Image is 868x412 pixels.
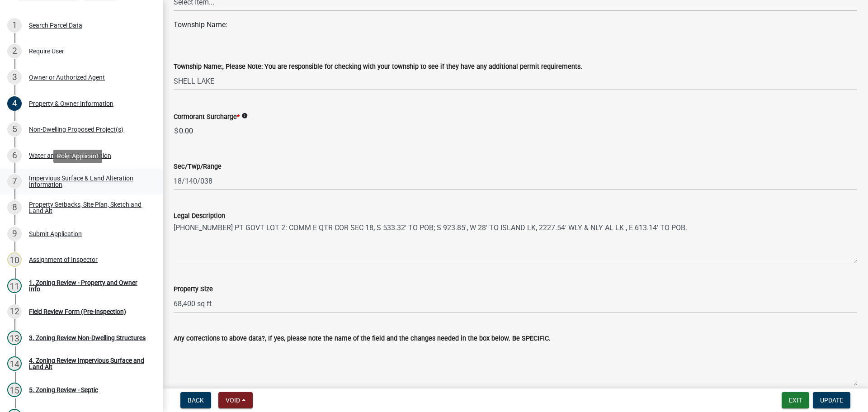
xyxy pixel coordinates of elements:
div: Property & Owner Information [29,100,113,107]
div: 9 [7,227,22,241]
div: 12 [7,304,22,319]
span: Back [188,397,204,404]
div: Role: Applicant [53,150,102,163]
div: 10 [7,252,22,267]
div: Impervious Surface & Land Alteration Information [29,175,148,188]
div: 14 [7,356,22,371]
label: Township Name:, Please Note: You are responsible for checking with your township to see if they h... [174,64,582,70]
label: Legal Description [174,213,225,219]
div: Township Name: [174,19,857,30]
div: 5. Zoning Review - Septic [29,387,98,393]
div: Water and Septic Information [29,152,111,159]
div: Owner or Authorized Agent [29,74,105,81]
div: 3. Zoning Review Non-Dwelling Structures [29,335,146,341]
div: 6 [7,148,22,163]
div: 8 [7,200,22,215]
div: Property Setbacks, Site Plan, Sketch and Land Alt [29,201,148,214]
div: 1. Zoning Review - Property and Owner Info [29,279,148,292]
div: Search Parcel Data [29,22,82,28]
button: Void [218,392,253,408]
button: Update [813,392,850,408]
div: Assignment of Inspector [29,256,98,263]
i: info [241,113,248,119]
button: Exit [782,392,809,408]
div: 15 [7,383,22,397]
label: Sec/Twp/Range [174,164,222,170]
label: Property Size [174,286,213,293]
span: $ [174,122,179,140]
div: 2 [7,44,22,58]
div: 1 [7,18,22,33]
div: Submit Application [29,231,82,237]
span: Void [226,397,240,404]
div: 7 [7,174,22,189]
div: 3 [7,70,22,85]
label: Cormorant Surcharge [174,114,240,120]
div: Require User [29,48,64,54]
div: Non-Dwelling Proposed Project(s) [29,126,123,133]
span: Update [820,397,843,404]
div: 4. Zoning Review Impervious Surface and Land Alt [29,357,148,370]
div: Field Review Form (Pre-Inspection) [29,308,126,315]
div: 13 [7,331,22,345]
label: Any corrections to above data?, If yes, please note the name of the field and the changes needed ... [174,336,551,342]
button: Back [180,392,211,408]
div: 4 [7,96,22,111]
div: 5 [7,122,22,137]
div: 11 [7,279,22,293]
